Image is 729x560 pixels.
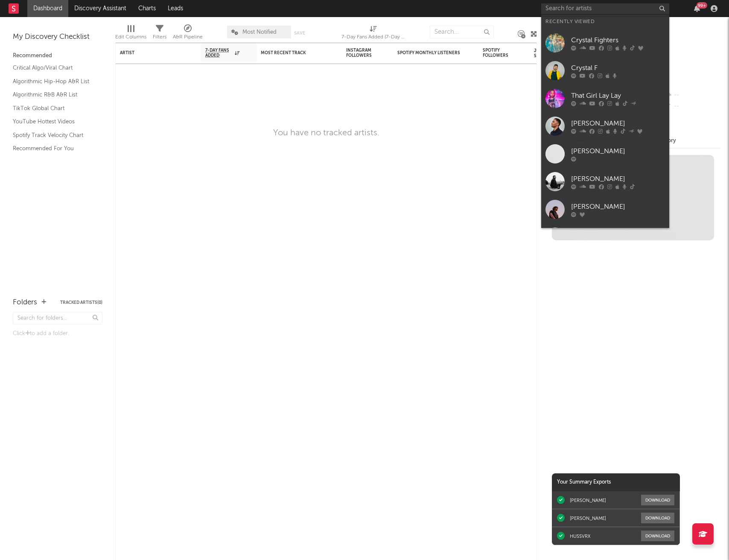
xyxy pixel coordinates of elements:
a: [PERSON_NAME] [541,195,669,223]
a: [PERSON_NAME] [541,168,669,195]
div: That Girl Lay Lay [571,90,665,101]
input: Search... [430,26,494,38]
div: Filters [153,21,166,46]
div: [PERSON_NAME] [571,146,665,156]
div: My Discovery Checklist [13,32,102,42]
div: Edit Columns [115,21,146,46]
div: [PERSON_NAME] [571,201,665,212]
a: Spotify Track Velocity Chart [13,131,94,140]
a: That Girl Lay Lay [541,85,669,112]
div: -- [664,90,720,101]
div: Recommended [13,51,102,61]
a: Algorithmic R&B A&R List [13,90,94,99]
div: A&R Pipeline [173,21,203,46]
span: 7-Day Fans Added [205,48,233,58]
div: You have no tracked artists. [273,128,379,138]
div: Click to add a folder. [13,329,102,339]
div: HUSSVRX [570,533,591,539]
a: [PERSON_NAME] [541,140,669,168]
div: Recently Viewed [545,17,665,27]
div: Most Recent Track [261,50,325,55]
input: Search for folders... [13,312,102,324]
div: [PERSON_NAME] [570,515,606,521]
div: [PERSON_NAME] [571,118,665,128]
a: Cash Muretta [541,223,669,251]
div: Crystal F [571,63,665,73]
div: [PERSON_NAME] [570,497,606,503]
div: Artist [120,50,184,55]
button: 99+ [694,5,700,12]
div: Edit Columns [115,32,146,42]
div: Filters [153,32,166,42]
div: Spotify Followers [483,48,513,58]
a: Recommended For You [13,144,94,153]
span: Most Notified [242,29,277,35]
div: 7-Day Fans Added (7-Day Fans Added) [341,21,405,46]
a: TikTok Global Chart [13,104,94,113]
button: Save [294,31,305,35]
div: -- [664,101,720,112]
div: 99 + [697,2,707,9]
a: Algorithmic Hip-Hop A&R List [13,77,94,86]
div: Crystal Fighters [571,35,665,45]
a: YouTube Hottest Videos [13,117,94,126]
input: Search for artists [541,3,669,14]
div: Spotify Monthly Listeners [397,50,461,55]
div: Your Summary Exports [552,473,680,491]
div: [PERSON_NAME] [571,174,665,184]
div: A&R Pipeline [173,32,203,42]
a: Critical Algo/Viral Chart [13,63,94,73]
button: Download [641,531,674,541]
div: 7-Day Fans Added (7-Day Fans Added) [341,32,405,42]
a: Crystal Fighters [541,29,669,57]
a: [PERSON_NAME] [541,112,669,140]
a: Crystal F [541,57,669,85]
div: Instagram Followers [346,48,376,58]
div: Folders [13,297,37,308]
div: Jump Score [534,48,555,58]
button: Download [641,495,674,505]
button: Tracked Artists(0) [60,300,102,305]
button: Download [641,513,674,523]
